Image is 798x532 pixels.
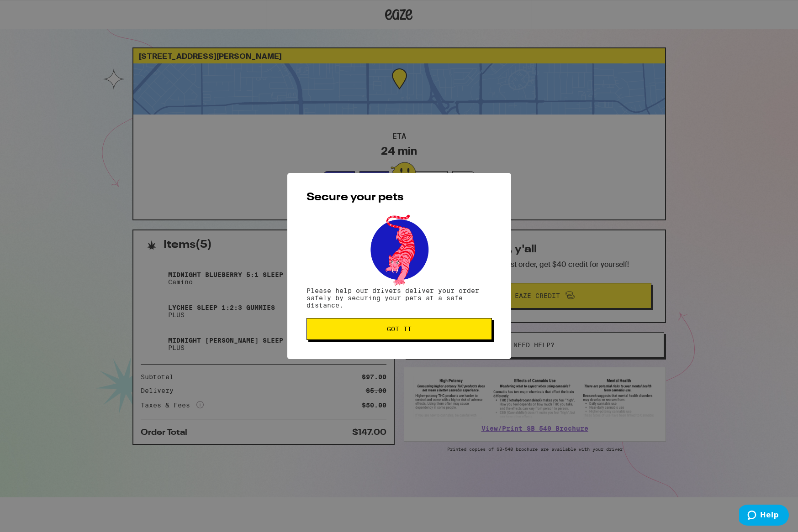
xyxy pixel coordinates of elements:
[387,326,412,332] span: Got it
[362,212,437,287] img: pets
[307,192,492,203] h2: Secure your pets
[739,505,789,527] iframe: Opens a widget where you can find more information
[307,287,492,309] p: Please help our drivers deliver your order safely by securing your pets at a safe distance.
[307,318,492,340] button: Got it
